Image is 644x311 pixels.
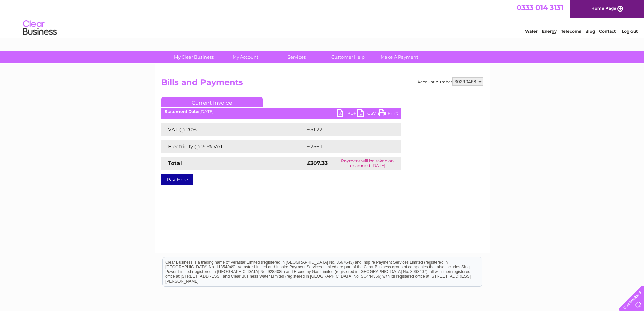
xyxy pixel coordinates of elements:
td: Electricity @ 20% VAT [161,140,305,153]
a: Customer Help [320,51,376,63]
a: Make A Payment [372,51,427,63]
a: PDF [337,109,357,119]
a: Current Invoice [161,97,263,107]
a: Contact [599,29,616,34]
strong: Total [168,160,182,166]
td: £256.11 [305,140,388,153]
a: Telecoms [561,29,581,34]
a: Log out [622,29,638,34]
a: Print [378,109,398,119]
div: [DATE] [161,109,401,114]
a: Pay Here [161,174,193,185]
a: Services [269,51,325,63]
a: CSV [357,109,378,119]
b: Statement Date: [165,109,199,114]
img: logo.png [23,18,57,38]
h2: Bills and Payments [161,77,483,90]
strong: £307.33 [307,160,328,166]
td: Payment will be taken on or around [DATE] [334,157,401,170]
td: VAT @ 20% [161,123,305,136]
div: Clear Business is a trading name of Verastar Limited (registered in [GEOGRAPHIC_DATA] No. 3667643... [163,4,482,33]
a: Blog [585,29,595,34]
a: Water [525,29,538,34]
a: 0333 014 3131 [517,3,563,12]
a: My Clear Business [166,51,222,63]
td: £51.22 [305,123,387,136]
a: Energy [542,29,557,34]
div: Account number [417,77,483,86]
a: My Account [217,51,273,63]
